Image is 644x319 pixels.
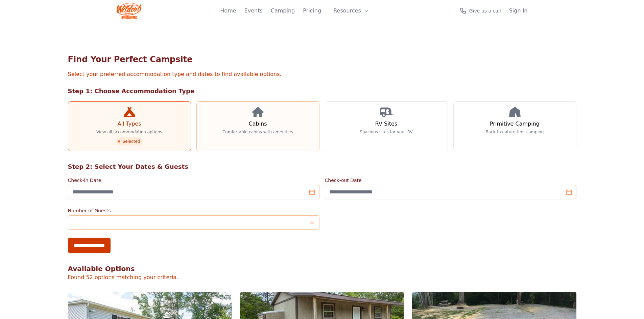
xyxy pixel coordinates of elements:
[68,273,576,282] p: Found 52 options matching your criteria.
[222,129,293,135] p: Comfortable cabins with amenities
[68,177,319,184] label: Check-in Date
[96,129,162,135] p: View all accommodation options
[325,177,576,184] label: Check-out Date
[196,101,319,151] a: Cabins Comfortable cabins with amenities
[68,207,319,214] label: Number of Guests
[360,129,412,135] p: Spacious sites for your RV
[460,7,501,14] a: Give us a call
[329,4,373,18] button: Resources
[117,120,141,128] h3: All Types
[469,7,501,14] span: Give us a call
[220,7,236,15] a: Home
[303,7,321,15] a: Pricing
[116,137,143,145] span: Selected
[248,120,267,128] h3: Cabins
[490,120,540,128] h3: Primitive Camping
[68,86,576,96] h2: Step 1: Choose Accommodation Type
[509,7,528,15] a: Sign In
[117,3,142,19] img: Wildcat Logo
[375,120,397,128] h3: RV Sites
[486,129,544,135] p: Back to nature tent camping
[68,264,576,273] h2: Available Options
[68,70,576,78] p: Select your preferred accommodation type and dates to find available options.
[68,162,576,171] h2: Step 2: Select Your Dates & Guests
[453,101,576,151] a: Primitive Camping Back to nature tent camping
[68,101,191,151] a: All Types View all accommodation options Selected
[244,7,263,15] a: Events
[325,101,448,151] a: RV Sites Spacious sites for your RV
[68,54,576,65] h1: Find Your Perfect Campsite
[271,7,295,15] a: Camping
